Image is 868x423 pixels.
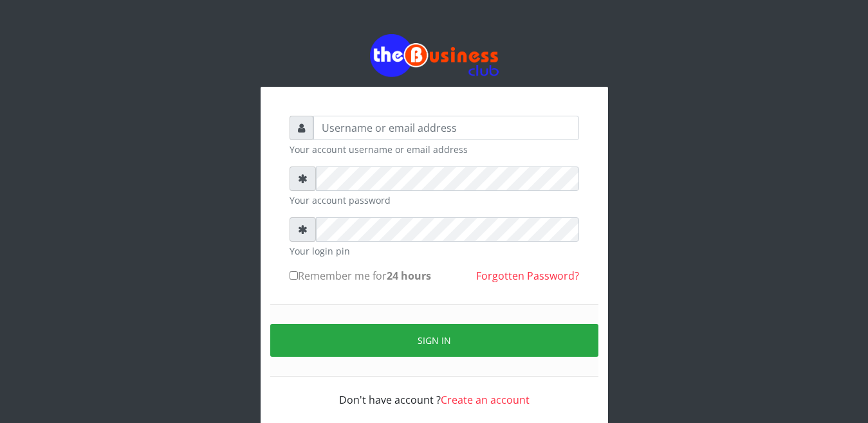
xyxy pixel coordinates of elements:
[290,377,579,408] div: Don't have account ?
[290,271,298,280] input: Remember me for24 hours
[290,143,579,156] small: Your account username or email address
[313,116,579,140] input: Username or email address
[290,244,579,258] small: Your login pin
[290,268,431,283] label: Remember me for
[387,269,431,283] b: 24 hours
[290,194,579,207] small: Your account password
[476,269,579,283] a: Forgotten Password?
[270,324,598,357] button: Sign in
[441,393,530,407] a: Create an account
